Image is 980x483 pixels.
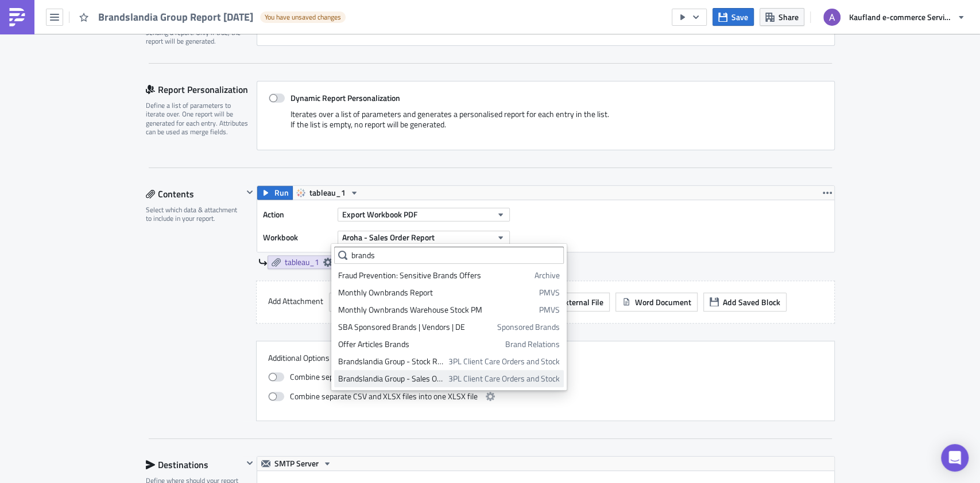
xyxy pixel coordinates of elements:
span: Sponsored Brands [497,321,560,333]
div: Fraud Prevention: Sensitive Brands Offers [338,270,530,281]
div: SBA Sponsored Brands | Vendors | DE [338,321,493,333]
img: PushMetrics [8,8,26,26]
div: Define a list of parameters to iterate over. One report will be generated for each entry. Attribu... [146,101,249,137]
button: Run [257,186,293,200]
span: PMVS [539,287,560,298]
div: Brandslandia Group - Sales Order Report [338,373,444,384]
span: External File [560,296,603,308]
p: Dear Customers, [5,5,548,14]
div: Report Personalization [146,81,257,98]
span: Brandslandia Group Report [DATE] [98,10,254,24]
span: Export Workbook PDF [342,208,417,220]
button: Word Document [615,293,698,311]
button: Save [712,8,754,26]
span: Kaufland e-commerce Services GmbH & Co. KG [849,11,952,23]
button: Share [760,8,804,26]
span: PMVS [539,304,560,315]
span: 3PL Client Care Orders and Stock [448,373,560,384]
span: Share [778,11,799,23]
span: Combine separate PDF files into one [290,370,412,384]
label: Add Attachment [268,293,323,310]
p: Thank you and best regards, [5,64,548,73]
button: Add Saved Block [703,293,787,311]
label: Additional Options [268,353,823,363]
label: Workbook [263,229,332,246]
button: Kaufland e-commerce Services GmbH & Co. KG [816,5,971,30]
span: tableau_1 [285,257,319,267]
span: Archive [534,270,560,281]
input: Filter... [334,247,564,264]
div: Select which data & attachment to include in your report. [146,205,243,223]
div: Optionally, perform a condition check before generating and sending a report. Only if true, the r... [146,10,249,46]
button: Hide content [243,456,257,470]
button: SQL Query [329,293,391,311]
div: Contents [146,185,243,202]
div: Open Intercom Messenger [941,444,969,472]
span: You have unsaved changes [265,13,341,22]
p: Your Kaufland Team [5,77,548,86]
div: Iterates over a list of parameters and generates a personalised report for each entry in the list... [269,109,823,138]
img: Avatar [822,7,842,27]
span: Run [274,186,289,200]
span: SMTP Server [274,457,319,470]
span: tableau_1 [309,186,346,200]
span: Brand Relations [505,338,560,350]
a: tableau_1 [268,255,336,269]
span: 3PL Client Care Orders and Stock [448,356,560,367]
div: Monthly Ownbrands Warehouse Stock PM [338,304,535,315]
span: Word Document [635,296,691,308]
button: External File [541,293,610,311]
span: Save [731,11,748,23]
label: Action [263,206,332,223]
strong: Dynamic Report Personalization [290,92,400,104]
button: SMTP Server [257,457,336,470]
div: Offer Articles Brands [338,338,501,350]
div: Monthly Ownbrands Report [338,287,535,298]
span: Add Saved Block [723,296,780,308]
p: Please find attached the daily Sales Order report. You can find the report in PDF format. If you ... [5,30,548,48]
body: Rich Text Area. Press ALT-0 for help. [5,5,548,86]
button: Export Workbook PDF [338,208,510,221]
button: Aroha - Sales Order Report [338,231,510,244]
div: Destinations [146,456,243,473]
button: Hide content [243,185,257,199]
button: tableau_1 [292,186,363,200]
span: Combine separate CSV and XLSX files into one XLSX file [290,389,478,403]
span: Aroha - Sales Order Report [342,231,435,243]
div: Brandslandia Group - Stock Report [338,356,444,367]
